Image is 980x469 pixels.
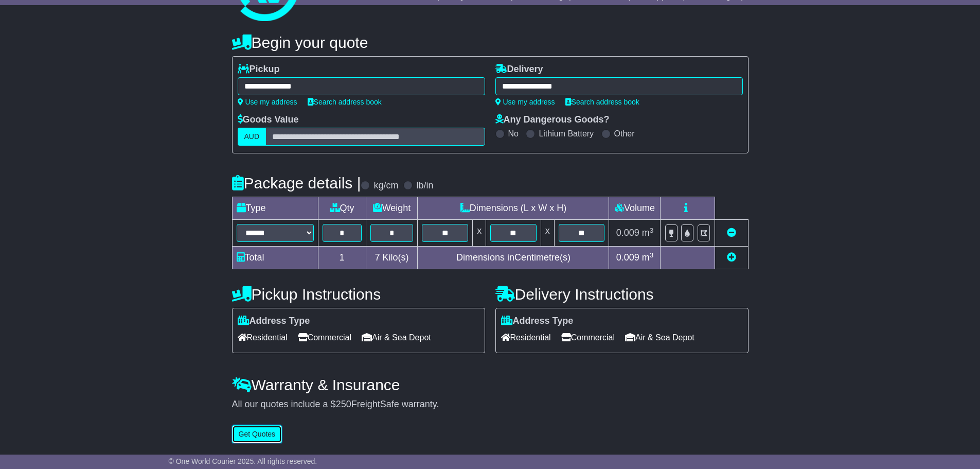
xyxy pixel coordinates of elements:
a: Remove this item [727,228,736,238]
a: Search address book [565,98,639,106]
label: Address Type [501,316,574,327]
td: x [541,220,554,247]
h4: Delivery Instructions [495,286,749,303]
td: Kilo(s) [366,247,418,269]
h4: Pickup Instructions [232,286,485,303]
span: 0.009 [616,228,639,238]
label: Address Type [238,316,310,327]
h4: Package details | [232,175,361,192]
span: Residential [501,329,551,345]
td: 1 [318,247,366,269]
label: kg/cm [373,180,398,192]
td: Dimensions in Centimetre(s) [418,247,609,269]
td: Dimensions (L x W x H) [418,197,609,220]
label: AUD [238,128,266,146]
label: Any Dangerous Goods? [495,114,610,126]
span: Air & Sea Depot [625,329,694,345]
span: 7 [375,252,380,263]
a: Search address book [308,98,382,106]
span: 0.009 [616,252,639,263]
label: Goods Value [238,114,299,126]
td: Volume [609,197,661,220]
label: No [508,129,519,138]
td: Qty [318,197,366,220]
td: x [473,220,486,247]
span: Commercial [561,329,615,345]
div: All our quotes include a $ FreightSafe warranty. [232,399,749,410]
button: Get Quotes [232,425,282,443]
span: 250 [336,399,351,409]
label: lb/in [416,180,433,192]
sup: 3 [650,251,654,259]
sup: 3 [650,227,654,234]
label: Delivery [495,64,543,75]
span: Residential [238,329,288,345]
span: m [642,252,654,263]
span: Commercial [298,329,351,345]
label: Pickup [238,64,280,75]
span: Air & Sea Depot [362,329,431,345]
h4: Begin your quote [232,34,749,51]
label: Lithium Battery [539,129,594,138]
td: Weight [366,197,418,220]
td: Total [232,247,318,269]
a: Use my address [238,98,297,106]
a: Use my address [495,98,555,106]
h4: Warranty & Insurance [232,376,749,393]
span: © One World Courier 2025. All rights reserved. [169,457,317,465]
span: m [642,228,654,238]
a: Add new item [727,252,736,263]
label: Other [614,129,635,138]
td: Type [232,197,318,220]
